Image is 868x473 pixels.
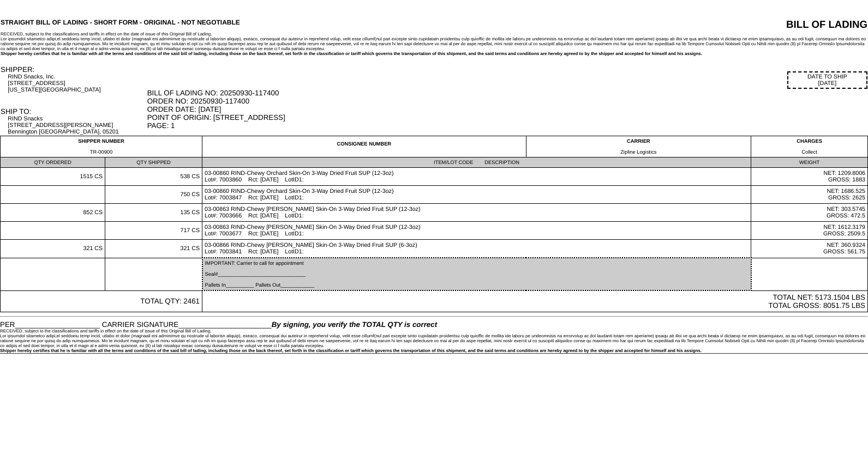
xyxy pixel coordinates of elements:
div: SHIP TO: [1,107,146,116]
td: NET: 360.9324 GROSS: 561.75 [751,240,868,258]
td: CHARGES [751,136,868,157]
div: DATE TO SHIP [DATE] [787,71,867,89]
div: SHIPPER: [1,65,146,74]
td: CONSIGNEE NUMBER [202,136,526,157]
div: TR-00900 [3,149,200,155]
td: 03-00863 RIND-Chewy [PERSON_NAME] Skin-On 3-Way Dried Fruit SUP (12-3oz) Lot#: 7003677 Rct: [DATE... [202,222,751,240]
div: BILL OF LADING NO: 20250930-117400 ORDER NO: 20250930-117400 ORDER DATE: [DATE] POINT OF ORIGIN: ... [147,89,867,130]
td: 03-00860 RIND-Chewy Orchard Skin-On 3-Way Dried Fruit SUP (12-3oz) Lot#: 7003847 Rct: [DATE] LotID1: [202,186,751,204]
td: 538 CS [105,168,202,186]
td: 03-00866 RIND-Chewy [PERSON_NAME] Skin-On 3-Way Dried Fruit SUP (6-3oz) Lot#: 7003841 Rct: [DATE]... [202,240,751,258]
td: 852 CS [1,204,105,222]
td: 03-00860 RIND-Chewy Orchard Skin-On 3-Way Dried Fruit SUP (12-3oz) Lot#: 7003860 Rct: [DATE] LotID1: [202,168,751,186]
td: 135 CS [105,204,202,222]
td: WEIGHT [751,157,868,168]
span: By signing, you verify the TOTAL QTY is correct [272,320,437,329]
td: IMPORTANT: Carrier to call for appointment Seal#_______________________________ Pallets In_______... [202,258,751,290]
td: TOTAL NET: 5173.1504 LBS TOTAL GROSS: 8051.75 LBS [202,290,868,312]
td: NET: 303.5745 GROSS: 472.5 [751,204,868,222]
td: 1515 CS [1,168,105,186]
td: QTY ORDERED [1,157,105,168]
div: Shipper hereby certifies that he is familiar with all the terms and conditions of the said bill o... [1,51,867,56]
td: NET: 1612.3179 GROSS: 2509.5 [751,222,868,240]
td: 717 CS [105,222,202,240]
div: RIND Snacks, Inc. [STREET_ADDRESS] [US_STATE][GEOGRAPHIC_DATA] [8,74,146,93]
td: 321 CS [1,240,105,258]
div: RIND Snacks [STREET_ADDRESS][PERSON_NAME] Bennington [GEOGRAPHIC_DATA], 05201 [8,116,146,135]
td: CARRIER [526,136,751,157]
td: 03-00863 RIND-Chewy [PERSON_NAME] Skin-On 3-Way Dried Fruit SUP (12-3oz) Lot#: 7003666 Rct: [DATE... [202,204,751,222]
td: 321 CS [105,240,202,258]
td: 750 CS [105,186,202,204]
td: ITEM/LOT CODE DESCRIPTION [202,157,751,168]
div: Collect [753,149,865,155]
td: SHIPPER NUMBER [1,136,202,157]
div: Zipline Logistics [529,149,749,155]
td: NET: 1686.525 GROSS: 2625 [751,186,868,204]
td: QTY SHIPPED [105,157,202,168]
div: BILL OF LADING [636,19,867,31]
td: NET: 1209.8006 GROSS: 1883 [751,168,868,186]
td: TOTAL QTY: 2461 [1,290,202,312]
